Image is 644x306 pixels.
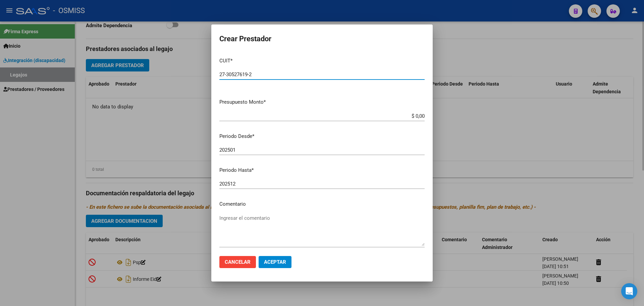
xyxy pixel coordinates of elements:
span: Cancelar [225,259,251,265]
p: Presupuesto Monto [219,98,425,106]
p: Periodo Desde [219,133,425,140]
div: Open Intercom Messenger [621,283,637,299]
button: Aceptar [259,256,291,268]
p: Periodo Hasta [219,166,425,174]
span: Aceptar [264,259,286,265]
p: Comentario [219,200,425,208]
button: Cancelar [219,256,256,268]
p: CUIT [219,57,425,65]
h2: Crear Prestador [219,33,425,45]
